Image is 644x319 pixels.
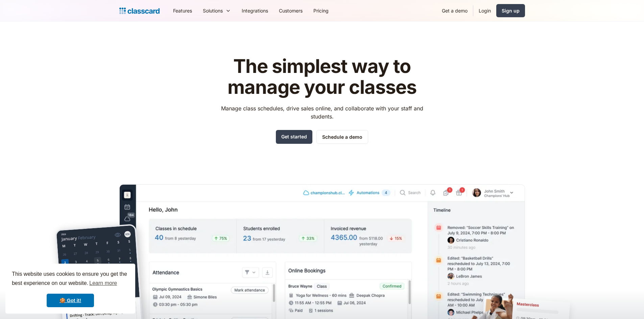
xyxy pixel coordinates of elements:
a: Schedule a demo [316,130,368,144]
a: Features [168,3,197,18]
span: This website uses cookies to ensure you get the best experience on our website. [12,270,129,288]
a: Integrations [236,3,273,18]
a: Customers [273,3,308,18]
a: Get a demo [436,3,473,18]
a: dismiss cookie message [47,294,94,307]
a: Get started [276,130,312,144]
a: Sign up [496,4,525,17]
a: learn more about cookies [88,278,118,288]
a: Pricing [308,3,334,18]
h1: The simplest way to manage your classes [215,56,429,98]
p: Manage class schedules, drive sales online, and collaborate with your staff and students. [215,104,429,121]
a: Login [473,3,496,18]
a: Logo [119,6,160,16]
div: Sign up [502,7,520,14]
div: Solutions [203,7,223,14]
div: cookieconsent [5,264,135,314]
div: Solutions [197,3,236,18]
